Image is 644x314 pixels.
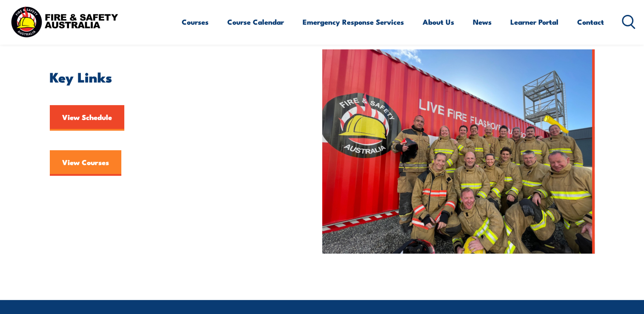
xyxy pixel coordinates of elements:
a: Courses [182,11,209,33]
a: Contact [577,11,604,33]
h2: Key Links [50,71,283,83]
a: View Courses [50,150,121,176]
a: Emergency Response Services [303,11,404,33]
a: About Us [423,11,454,33]
a: News [473,11,492,33]
a: Course Calendar [227,11,284,33]
a: View Schedule [50,105,124,131]
img: FSA People – Team photo aug 2023 [322,49,595,254]
a: Learner Portal [510,11,558,33]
